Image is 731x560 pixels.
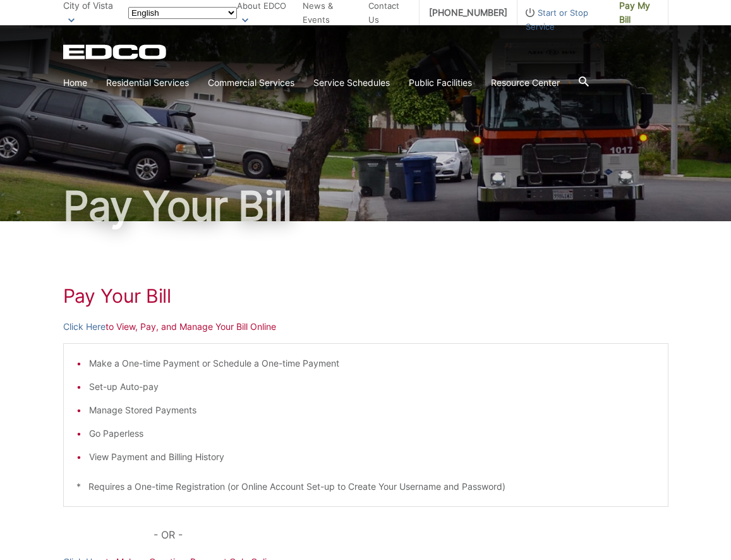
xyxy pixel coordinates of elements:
h1: Pay Your Bill [63,284,668,307]
li: Manage Stored Payments [89,403,655,417]
li: Make a One-time Payment or Schedule a One-time Payment [89,356,655,370]
a: Service Schedules [313,76,390,90]
a: Commercial Services [208,76,294,90]
li: View Payment and Billing History [89,450,655,464]
a: Resource Center [491,76,560,90]
li: Go Paperless [89,427,655,441]
p: to View, Pay, and Manage Your Bill Online [63,320,668,334]
h1: Pay Your Bill [63,186,668,226]
a: Click Here [63,320,106,334]
a: Residential Services [106,76,189,90]
a: Public Facilities [409,76,472,90]
p: * Requires a One-time Registration (or Online Account Set-up to Create Your Username and Password) [76,480,655,494]
p: - OR - [154,526,668,544]
select: Select a language [128,7,237,19]
li: Set-up Auto-pay [89,380,655,394]
a: EDCD logo. Return to the homepage. [63,44,168,59]
a: Home [63,76,87,90]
